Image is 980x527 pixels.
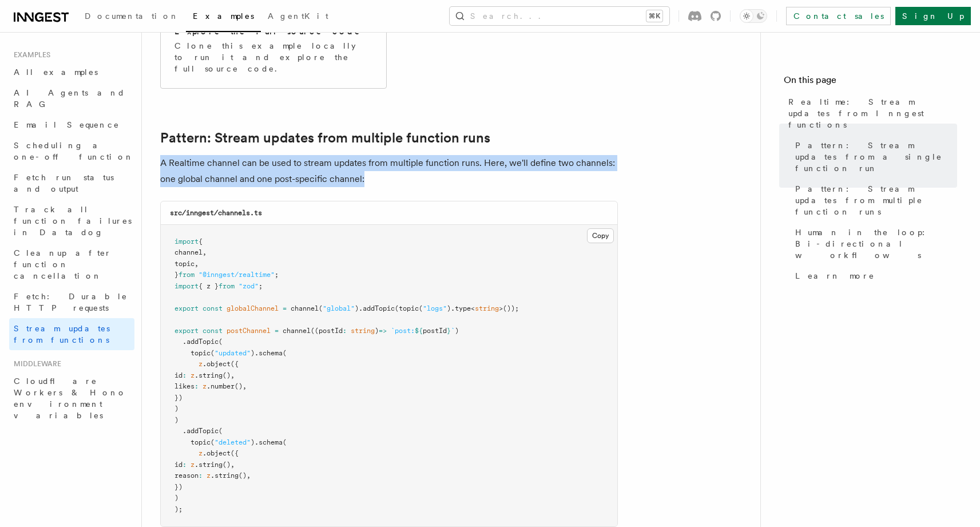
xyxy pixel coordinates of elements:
[268,11,328,21] span: AgentKit
[195,371,223,379] span: .string
[9,318,134,350] a: Stream updates from functions
[182,338,219,346] span: .addTopic
[223,371,231,379] span: ()
[251,349,255,357] span: )
[174,505,182,513] span: );
[211,438,215,446] span: (
[174,237,199,245] span: import
[231,449,239,457] span: ({
[215,349,251,357] span: "updated"
[359,304,395,312] span: .addTopic
[203,360,231,368] span: .object
[174,248,203,256] span: channel
[786,7,891,25] a: Contact sales
[646,10,662,22] kbd: ⌘K
[587,228,614,243] button: Copy
[379,327,387,335] span: =>
[399,304,419,312] span: topic
[174,40,372,74] p: Clone this example locally to run it and explore the full source code.
[219,427,223,435] span: (
[419,304,423,312] span: (
[447,327,451,335] span: }
[14,377,126,420] span: Cloudflare Workers & Hono environment variables
[160,155,618,187] p: A Realtime channel can be used to stream updates from multiple function runs. Here, we'll define ...
[195,382,199,390] span: :
[174,461,182,469] span: id
[203,382,207,390] span: z
[174,405,178,413] span: )
[243,382,247,390] span: ,
[475,304,499,312] span: string
[199,271,275,279] span: "@inngest/realtime"
[261,3,335,31] a: AgentKit
[9,62,134,82] a: All examples
[227,304,279,312] span: globalChannel
[9,82,134,114] a: AI Agents and RAG
[375,327,379,335] span: )
[14,120,120,129] span: Email Sequence
[170,209,262,217] code: src/inngest/channels.ts
[182,427,219,435] span: .addTopic
[351,327,375,335] span: string
[14,88,125,109] span: AI Agents and RAG
[174,371,182,379] span: id
[227,327,271,335] span: postChannel
[255,438,283,446] span: .schema
[195,461,223,469] span: .string
[191,438,211,446] span: topic
[455,327,459,335] span: )
[791,266,957,286] a: Learn more
[255,349,283,357] span: .schema
[275,271,279,279] span: ;
[895,7,971,25] a: Sign Up
[9,167,134,199] a: Fetch run status and output
[160,130,490,146] a: Pattern: Stream updates from multiple function runs
[450,7,669,25] button: Search...⌘K
[391,327,415,335] span: `post:
[319,304,323,312] span: (
[283,438,287,446] span: (
[203,248,207,256] span: ,
[9,286,134,318] a: Fetch: Durable HTTP requests
[199,471,203,480] span: :
[9,50,50,60] span: Examples
[219,282,235,290] span: from
[174,282,199,290] span: import
[239,282,259,290] span: "zod"
[182,371,187,379] span: :
[239,471,247,480] span: ()
[174,416,178,424] span: )
[788,96,957,130] span: Realtime: Stream updates from Inngest functions
[795,183,957,217] span: Pattern: Stream updates from multiple function runs
[174,394,182,402] span: })
[9,114,134,135] a: Email Sequence
[191,371,195,379] span: z
[191,349,211,357] span: topic
[85,11,179,21] span: Documentation
[415,327,423,335] span: ${
[14,68,98,77] span: All examples
[784,92,957,135] a: Realtime: Stream updates from Inngest functions
[199,360,203,368] span: z
[174,494,178,502] span: )
[191,461,195,469] span: z
[231,461,235,469] span: ,
[247,471,251,480] span: ,
[423,304,447,312] span: "logs"
[182,461,187,469] span: :
[311,327,343,335] span: ((postId
[283,349,287,357] span: (
[174,271,178,279] span: }
[195,260,199,268] span: ,
[791,135,957,179] a: Pattern: Stream updates from a single function run
[795,270,875,282] span: Learn more
[9,371,134,426] a: Cloudflare Workers & Hono environment variables
[275,327,279,335] span: =
[9,199,134,243] a: Track all function failures in Datadog
[235,382,243,390] span: ()
[283,304,287,312] span: =
[259,282,263,290] span: ;
[211,471,239,480] span: .string
[795,227,957,261] span: Human in the loop: Bi-directional workflows
[203,327,223,335] span: const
